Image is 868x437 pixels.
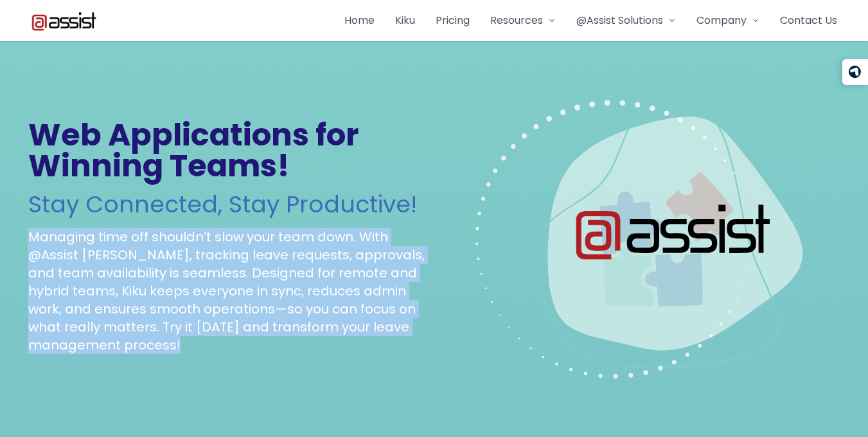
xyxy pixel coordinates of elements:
p: Managing time off shouldn’t slow your team down. With @Assist [PERSON_NAME], tracking leave reque... [28,228,429,354]
a: Contact Us [780,13,837,28]
span: Resources [490,13,543,28]
span: Company [696,13,747,28]
h2: Stay Connected, Stay Productive! [28,192,429,218]
a: Home [344,13,375,28]
h1: Web Applications for Winning Teams! [28,120,429,181]
a: Pricing [436,13,470,28]
img: Hero illustration [475,72,804,402]
a: Kiku [395,13,415,28]
iframe: Drift Widget Chat Controller [804,373,853,422]
img: Atassist Logo [31,10,97,31]
span: @Assist Solutions [576,13,663,28]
